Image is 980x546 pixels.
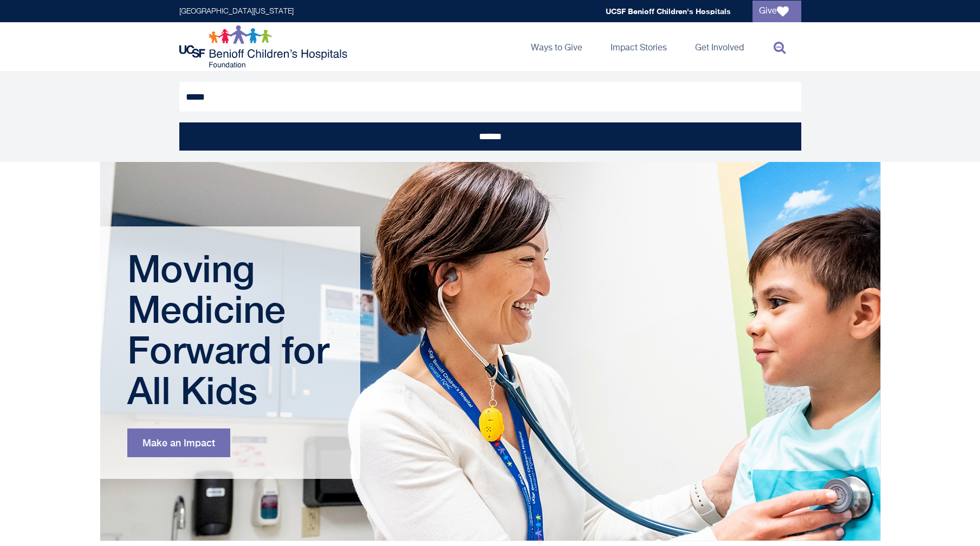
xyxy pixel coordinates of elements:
img: Logo for UCSF Benioff Children's Hospitals Foundation [179,25,350,68]
a: UCSF Benioff Children's Hospitals [606,6,731,16]
a: Ways to Give [522,22,591,71]
a: [GEOGRAPHIC_DATA][US_STATE] [179,8,294,15]
h1: Moving Medicine Forward for All Kids [127,248,336,411]
a: Give [752,1,801,22]
a: Make an Impact [127,428,230,457]
a: Get Involved [686,22,752,71]
a: Impact Stories [602,22,676,71]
